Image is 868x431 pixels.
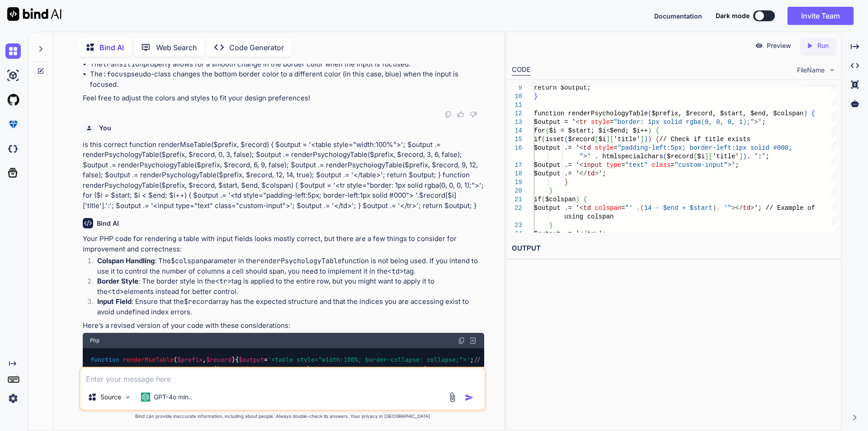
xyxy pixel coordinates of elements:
span: '<table style="width:100%; border-collapse: collapse;">' [268,356,470,364]
span: tr [579,118,587,126]
div: 23 [512,221,522,230]
p: Web Search [156,42,197,53]
span: ( [640,204,644,212]
img: chat [5,43,21,59]
span: [ [610,136,613,143]
code: renderPsychologyTable [256,256,342,265]
span: Dark mode [716,11,750,20]
span: ( [545,127,549,134]
span: Documentation [654,12,702,20]
div: 11 [512,101,522,109]
span: 0, 0, 0, 1 [705,118,743,126]
div: 24 [512,230,522,238]
div: 21 [512,195,522,204]
span: ] [606,136,609,143]
span: $output .= ' [534,144,580,152]
strong: Colspan Handling [97,256,155,265]
span: '; [599,230,606,237]
span: < [606,127,609,134]
button: Documentation [654,11,702,21]
span: > [583,153,587,160]
span: ) [712,204,716,212]
span: ] [739,153,742,160]
div: 15 [512,135,522,144]
span: ( [564,136,568,143]
span: td [583,204,591,212]
span: $prefix [177,356,203,364]
div: 13 [512,118,522,127]
h6: You [99,123,111,133]
span: } [534,93,538,100]
span: ( [541,136,545,143]
p: is this correct function renderMseTable($prefix, $record) { $output = '<table style="width:100%">... [83,140,484,211]
span: if [534,196,542,203]
span: "' . [625,204,640,212]
span: renderPsychologyTable [137,365,213,373]
span: " [579,153,583,160]
div: 17 [512,161,522,170]
code: $record [184,297,212,306]
p: Bind AI [99,42,124,53]
div: 10 [512,92,522,101]
span: . '" [716,204,731,212]
span: "border: 1px solid rgba [613,118,701,126]
p: : Ensure that the array has the expected structure and that the indices you are accessing exist t... [97,297,484,317]
span: ' . htmlspecialchars [587,153,663,160]
span: $i = $start; $i [549,127,606,134]
img: like [457,111,464,118]
span: < [579,161,583,169]
span: } [564,179,568,186]
span: [ [693,153,697,160]
div: 14 [512,127,522,135]
span: renderPsychologyTable [347,365,423,373]
img: darkCloudIdeIcon [5,141,21,156]
span: </ [579,170,587,177]
span: ] [640,136,644,143]
p: Your PHP code for rendering a table with input fields looks mostly correct, but there are a few t... [83,234,484,254]
span: $output .= ' [534,204,580,212]
div: 18 [512,170,522,178]
code: <td> [108,287,124,296]
span: colspan [594,204,621,212]
strong: Border Style [97,277,138,285]
span: . ':'; [746,153,769,160]
span: ) [648,136,651,143]
span: { [811,110,815,117]
span: $output [314,365,340,373]
span: } [549,222,552,229]
span: 'title' [613,136,640,143]
span: false [289,365,307,373]
span: type [606,161,621,169]
img: Bind AI [7,7,61,21]
div: 12 [512,109,522,118]
span: , [177,356,231,364]
span: < [576,118,579,126]
span: > [727,161,731,169]
span: if [534,136,542,143]
span: function [90,356,119,364]
div: 20 [512,187,522,195]
span: 14 - $end + $start [644,204,712,212]
span: 3 [484,365,488,373]
span: $record [455,365,481,373]
span: ) [743,118,746,126]
img: githubLight [5,92,21,108]
span: '; [758,118,765,126]
span: style [594,144,613,152]
span: > [754,118,758,126]
span: using colspan [564,213,613,220]
span: ) [743,153,746,160]
img: Open in Browser [469,336,477,345]
p: : The border style in the tag is applied to the entire row, but you might want to apply it to the... [97,276,484,297]
strong: Input Field [97,297,132,306]
span: // Check if title exists [659,136,750,143]
span: } [549,187,552,194]
span: renderMseTable [123,356,174,364]
span: ) [644,136,647,143]
span: $record [206,356,231,364]
span: "custom-input" [675,161,728,169]
code: transition [103,60,143,69]
span: $record [245,365,271,373]
span: > [594,230,598,237]
span: > [594,170,598,177]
